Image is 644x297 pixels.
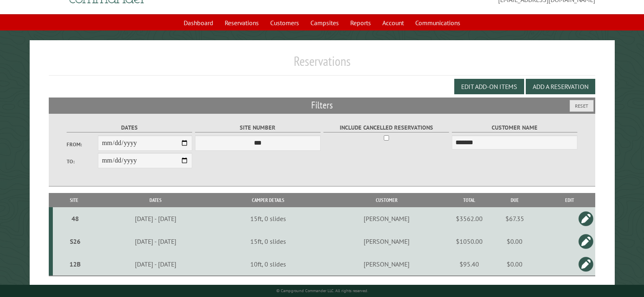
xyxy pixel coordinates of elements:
[570,100,594,112] button: Reset
[276,288,368,293] small: © Campground Commander LLC. All rights reserved.
[323,123,449,132] label: Include Cancelled Reservations
[321,193,453,207] th: Customer
[377,15,409,30] a: Account
[216,207,321,230] td: 15ft, 0 slides
[453,207,486,230] td: $3562.00
[56,237,94,245] div: S26
[486,207,544,230] td: $67.35
[53,193,95,207] th: Site
[56,260,94,268] div: 12B
[95,193,215,207] th: Dates
[220,15,264,30] a: Reservations
[486,193,544,207] th: Due
[67,141,98,148] label: From:
[453,230,486,253] td: $1050.00
[97,237,215,245] div: [DATE] - [DATE]
[410,15,465,30] a: Communications
[526,79,595,94] button: Add a Reservation
[56,215,94,223] div: 48
[321,230,453,253] td: [PERSON_NAME]
[486,230,544,253] td: $0.00
[179,15,218,30] a: Dashboard
[453,253,486,276] td: $95.40
[97,215,215,223] div: [DATE] - [DATE]
[97,260,215,268] div: [DATE] - [DATE]
[265,15,304,30] a: Customers
[306,15,344,30] a: Campsites
[544,193,595,207] th: Edit
[67,158,98,165] label: To:
[453,193,486,207] th: Total
[195,123,321,132] label: Site Number
[486,253,544,276] td: $0.00
[321,207,453,230] td: [PERSON_NAME]
[216,230,321,253] td: 15ft, 0 slides
[454,79,524,94] button: Edit Add-on Items
[216,253,321,276] td: 10ft, 0 slides
[345,15,376,30] a: Reports
[216,193,321,207] th: Camper Details
[49,53,595,76] h1: Reservations
[67,123,193,132] label: Dates
[321,253,453,276] td: [PERSON_NAME]
[49,98,595,113] h2: Filters
[452,123,578,132] label: Customer Name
